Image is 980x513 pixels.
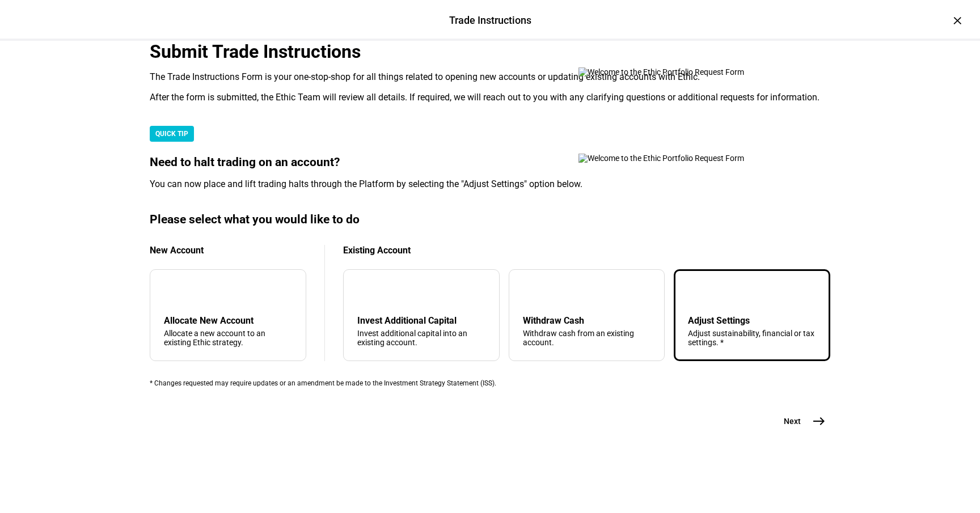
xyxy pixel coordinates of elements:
div: Submit Trade Instructions [150,41,830,62]
div: Invest additional capital into an existing account. [357,329,485,347]
div: Withdraw cash from an existing account. [523,329,651,347]
img: Welcome to the Ethic Portfolio Request Form [578,67,783,77]
mat-icon: east [812,414,826,428]
div: × [948,11,966,29]
div: Adjust Settings [688,315,816,326]
div: You can now place and lift trading halts through the Platform by selecting the "Adjust Settings" ... [150,179,830,190]
div: Allocate a new account to an existing Ethic strategy. [164,329,292,347]
div: QUICK TIP [150,126,194,142]
mat-icon: tune [688,283,706,302]
span: Next [784,416,801,427]
div: Trade Instructions [449,13,531,28]
div: Withdraw Cash [523,315,651,326]
div: * Changes requested may require updates or an amendment be made to the Investment Strategy Statem... [150,379,830,387]
img: Welcome to the Ethic Portfolio Request Form [578,154,783,163]
mat-icon: arrow_downward [360,286,373,299]
mat-icon: add [166,286,180,299]
mat-icon: arrow_upward [525,286,539,299]
div: Invest Additional Capital [357,315,485,326]
div: Please select what you would like to do [150,213,830,227]
button: Next [770,410,830,433]
div: The Trade Instructions Form is your one-stop-shop for all things related to opening new accounts ... [150,71,830,83]
div: Need to halt trading on an account? [150,155,830,169]
div: Allocate New Account [164,315,292,326]
div: Existing Account [343,245,830,256]
div: Adjust sustainability, financial or tax settings. * [688,329,816,347]
div: After the form is submitted, the Ethic Team will review all details. If required, we will reach o... [150,92,830,103]
div: New Account [150,245,306,256]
